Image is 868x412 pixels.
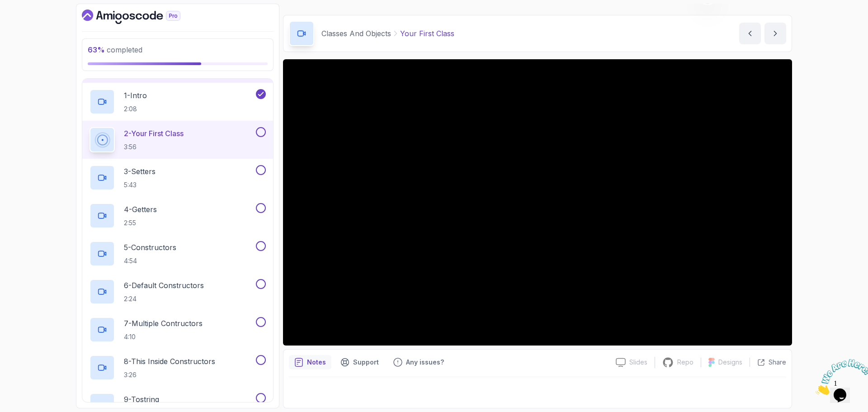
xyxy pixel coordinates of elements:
[677,358,693,367] p: Repo
[90,279,266,304] button: 6-Default Constructors2:24
[4,4,7,11] span: 1
[750,358,786,367] button: Share
[4,4,60,39] img: Chat attention grabber
[90,165,266,190] button: 3-Setters5:43
[764,23,786,44] button: next content
[90,127,266,152] button: 2-Your First Class3:56
[124,318,203,329] p: 7 - Multiple Contructors
[353,358,379,367] p: Support
[90,241,266,266] button: 5-Constructors4:54
[289,355,331,369] button: notes button
[124,256,176,265] p: 4:54
[82,9,201,24] a: Dashboard
[321,28,391,39] p: Classes And Objects
[124,394,159,405] p: 9 - Tostring
[739,23,761,44] button: previous content
[124,356,215,367] p: 8 - This Inside Constructors
[88,45,105,54] span: 63 %
[124,180,156,189] p: 5:43
[124,104,147,114] p: 2:08
[90,317,266,342] button: 7-Multiple Contructors4:10
[124,90,147,101] p: 1 - Intro
[718,358,742,367] p: Designs
[812,355,868,398] iframe: chat widget
[90,89,266,114] button: 1-Intro2:08
[124,370,215,379] p: 3:26
[307,358,326,367] p: Notes
[90,355,266,380] button: 8-This Inside Constructors3:26
[88,45,142,54] span: completed
[400,28,454,39] p: Your First Class
[124,218,157,227] p: 2:55
[124,142,184,152] p: 3:56
[124,166,156,177] p: 3 - Setters
[124,242,176,253] p: 5 - Constructors
[124,128,184,139] p: 2 - Your First Class
[629,358,647,367] p: Slides
[283,59,792,346] iframe: 2 - Your first class
[124,294,204,303] p: 2:24
[335,355,384,369] button: Support button
[406,358,444,367] p: Any issues?
[124,332,203,341] p: 4:10
[388,355,449,369] button: Feedback button
[124,280,204,291] p: 6 - Default Constructors
[124,204,157,215] p: 4 - Getters
[769,358,786,367] p: Share
[90,203,266,228] button: 4-Getters2:55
